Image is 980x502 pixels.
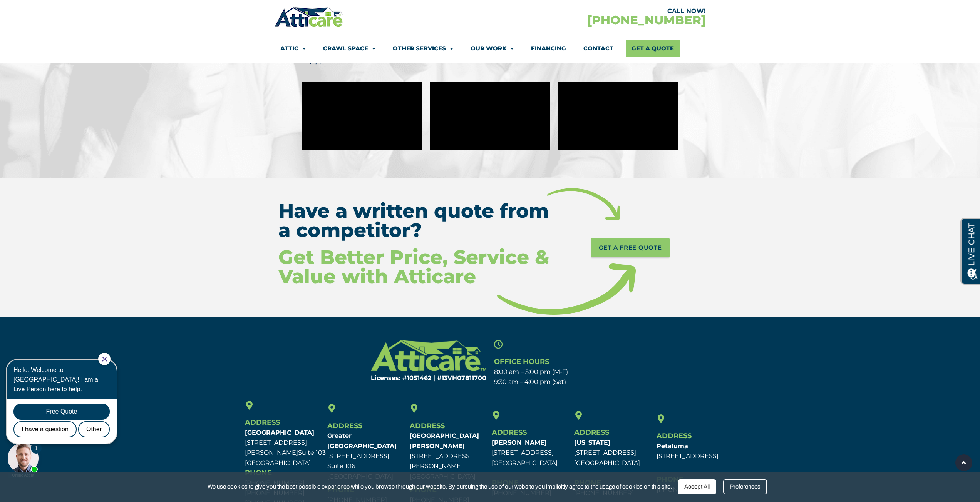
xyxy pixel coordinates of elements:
[323,40,375,57] a: Crawl Space
[298,449,326,456] span: Suite 103
[574,428,609,437] span: Address
[393,40,453,57] a: Other Services
[492,438,570,468] p: [STREET_ADDRESS] [GEOGRAPHIC_DATA]
[245,469,272,477] span: Phone
[245,418,280,427] span: Address
[558,82,678,150] iframe: Pete Adame Testimonial - Atticare Home Upgrades
[245,428,323,468] p: [STREET_ADDRESS][PERSON_NAME] [GEOGRAPHIC_DATA]
[574,438,653,468] p: [STREET_ADDRESS] [GEOGRAPHIC_DATA]
[591,238,670,257] a: GET A FREE QUOTE
[348,375,486,381] h6: Licenses: #1051462 | #13VH078117​00
[583,40,613,57] a: Contact
[208,482,672,492] span: We use cookies to give you the best possible experience while you browse through our website. By ...
[278,202,551,240] h3: Have a written quote from a competitor?
[327,431,406,481] p: [STREET_ADDRESS] Suite 106 [GEOGRAPHIC_DATA]
[471,40,514,57] a: Our Work
[302,82,422,150] iframe: Brooks Testimonial | crawl space vapor barrier cleaning and insulation | Atticare
[657,432,692,440] span: Address
[19,6,62,16] span: Opens a chat window
[626,40,680,57] a: Get A Quote
[327,422,362,430] span: Address
[278,248,551,286] h3: Get Better Price, Service & Value with Atticare
[678,479,716,494] div: Accept All
[492,439,547,446] b: [PERSON_NAME]
[574,439,610,446] b: [US_STATE]
[280,40,306,57] a: Attic
[410,431,488,481] p: [STREET_ADDRESS][PERSON_NAME] [GEOGRAPHIC_DATA]
[280,40,700,57] nav: Menu
[492,428,527,437] span: Address
[245,429,314,436] b: [GEOGRAPHIC_DATA]
[490,8,706,14] div: CALL NOW!
[657,442,688,450] b: Petaluma
[531,40,566,57] a: Financing
[327,432,397,449] b: Greater [GEOGRAPHIC_DATA]
[657,441,735,462] p: [STREET_ADDRESS]
[494,367,632,387] p: 8:00 am – 5:00 pm (M-F) 9:30 am – 4:00 pm (Sat)
[494,357,549,366] span: Office Hours
[410,432,479,449] b: [GEOGRAPHIC_DATA][PERSON_NAME]
[410,422,445,430] span: Address
[430,82,550,150] iframe: Ben Testimonial- Attic Clean Up and Insulation Services | Atticare
[4,352,127,479] iframe: Chat Invitation
[723,479,767,494] div: Preferences
[599,242,662,254] span: GET A FREE QUOTE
